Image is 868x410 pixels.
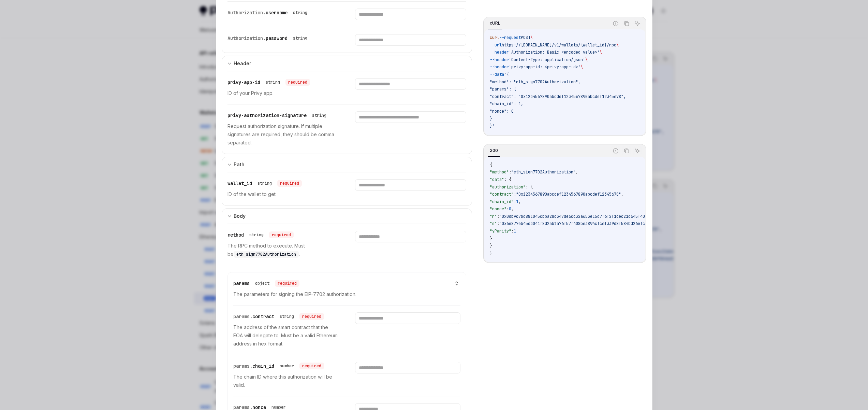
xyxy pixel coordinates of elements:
[490,64,509,70] span: --header
[633,146,642,155] button: Ask AI
[490,86,516,92] span: "params": {
[516,192,621,197] span: "0x1234567890abcdef1234567890abcdef12345678"
[275,280,299,287] div: required
[490,50,509,55] span: --header
[227,231,294,239] div: method
[233,323,339,348] p: The address of the smart contract that the EOA will delegate to. Must be a valid Ethereum address...
[234,160,245,169] div: Path
[511,206,514,212] span: ,
[514,199,516,204] span: :
[227,190,339,198] p: ID of the wallet to get.
[499,214,662,219] span: "0x0db9c7bd881045cbba28c347de6cc32a653e15d7f6f2f1cec21d645f402a6419"
[490,109,514,114] span: "nonce": 0
[490,184,526,190] span: "authorization"
[227,112,307,118] span: privy-authorization-signature
[497,221,499,226] span: :
[611,146,620,155] button: Report incorrect code
[490,169,509,175] span: "method"
[266,10,288,16] span: username
[499,35,521,40] span: --request
[622,146,631,155] button: Copy the contents from the code block
[490,228,511,234] span: "yParity"
[490,72,504,77] span: --data
[600,50,602,55] span: \
[490,243,492,249] span: }
[621,192,623,197] span: ,
[490,79,580,85] span: "method": "eth_sign7702Authorization",
[227,111,329,119] div: privy-authorization-signature
[490,192,514,197] span: "contract"
[490,162,492,168] span: {
[227,122,339,147] p: Request authorization signature. If multiple signatures are required, they should be comma separa...
[222,208,472,224] button: expand input section
[509,169,511,175] span: :
[227,242,339,258] p: The RPC method to execute. Must be .
[233,313,252,320] span: params.
[511,228,514,234] span: :
[509,64,580,70] span: 'privy-app-id: <privy-app-id>'
[633,19,642,28] button: Ask AI
[266,35,288,41] span: password
[490,57,509,62] span: --header
[252,313,274,320] span: contract
[233,290,461,298] p: The parameters for signing the EIP-7702 authorization.
[511,169,576,175] span: "eth_sign7702Authorization"
[233,279,299,287] div: params
[227,35,266,41] span: Authorization.
[504,177,511,182] span: : {
[516,199,518,204] span: 1
[504,72,509,77] span: '{
[521,35,530,40] span: POST
[233,373,339,389] p: The chain ID where this authorization will be valid.
[227,78,310,86] div: privy-app-id
[269,231,294,238] div: required
[509,57,585,62] span: 'Content-Type: application/json'
[234,212,246,220] div: Body
[490,35,499,40] span: curl
[277,180,302,187] div: required
[585,57,588,62] span: \
[490,123,495,129] span: }'
[227,34,310,42] div: Authorization.password
[490,101,523,107] span: "chain_id": 1,
[227,9,310,17] div: Authorization.username
[227,232,244,238] span: method
[285,79,310,86] div: required
[222,56,472,71] button: expand input section
[526,184,533,190] span: : {
[490,214,497,219] span: "r"
[509,50,600,55] span: 'Authorization: Basic <encoded-value>'
[514,228,516,234] span: 1
[299,363,324,369] div: required
[490,42,502,48] span: --url
[580,64,583,70] span: \
[227,89,339,97] p: ID of your Privy app.
[488,146,500,155] div: 200
[233,362,324,370] div: params.chain_id
[490,94,626,99] span: "contract": "0x1234567890abcdef1234567890abcdef12345678",
[497,214,499,219] span: :
[490,116,492,122] span: }
[227,179,302,187] div: wallet_id
[518,199,521,204] span: ,
[227,180,252,186] span: wallet_id
[234,59,251,68] div: Header
[222,157,472,172] button: expand input section
[622,19,631,28] button: Copy the contents from the code block
[490,221,497,226] span: "s"
[233,312,324,321] div: params.contract
[236,252,296,257] span: eth_sign7702Authorization
[509,206,511,212] span: 0
[252,363,274,369] span: chain_id
[611,19,620,28] button: Report incorrect code
[299,313,324,320] div: required
[490,177,504,182] span: "data"
[499,221,662,226] span: "0x6e877eb45d3041f8d2ab1a76f57f408b63894cfc6f339d8f584bd26efceae308"
[488,19,502,27] div: cURL
[490,236,492,241] span: }
[576,169,578,175] span: ,
[502,42,616,48] span: https://[DOMAIN_NAME]/v1/wallets/{wallet_id}/rpc
[506,206,509,212] span: :
[514,192,516,197] span: :
[490,199,514,204] span: "chain_id"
